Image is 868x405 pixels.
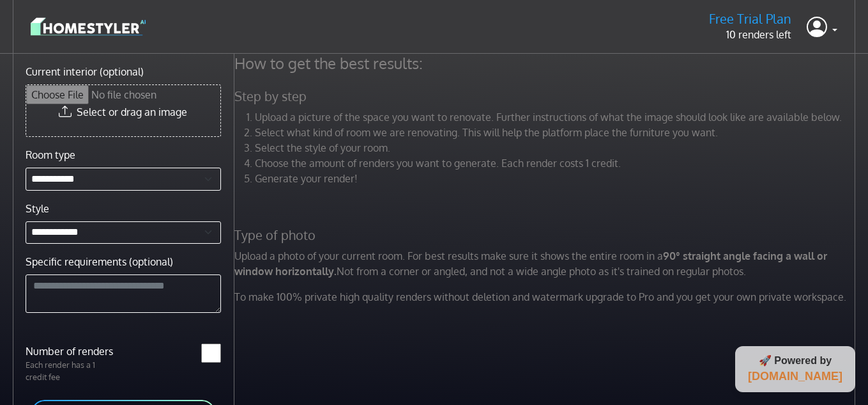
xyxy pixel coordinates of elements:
img: logo-3de290ba35641baa71223ecac5eacb59cb85b4c7fdf211dc9aaecaaee71ea2f8.svg [31,15,146,38]
li: Upload a picture of the space you want to renovate. Further instructions of what the image should... [255,109,858,125]
p: Upload a photo of your current room. For best results make sure it shows the entire room in a Not... [227,248,866,279]
label: Room type [26,147,75,163]
h4: How to get the best results: [227,54,866,73]
h5: Step by step [227,88,866,104]
label: Specific requirements (optional) [26,254,173,269]
h5: Type of photo [227,227,866,243]
li: Select the style of your room. [255,140,858,155]
p: To make 100% private high quality renders without deletion and watermark upgrade to Pro and you g... [227,289,866,305]
p: 10 renders left [709,27,791,42]
li: Select what kind of room we are renovating. This will help the platform place the furniture you w... [255,125,858,140]
label: Number of renders [18,344,123,359]
h5: Free Trial Plan [709,11,791,27]
label: Style [26,201,49,216]
li: Generate your render! [255,171,858,186]
li: Choose the amount of renders you want to generate. Each render costs 1 credit. [255,155,858,171]
strong: 90° straight angle facing a wall or window horizontally. [234,250,827,278]
p: Each render has a 1 credit fee [18,359,123,383]
label: Current interior (optional) [26,64,144,79]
